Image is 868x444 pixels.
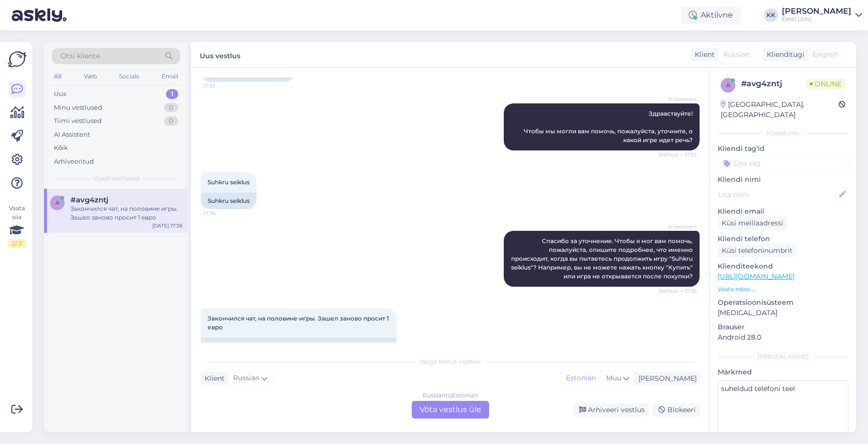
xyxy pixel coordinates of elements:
[164,103,178,113] div: 0
[164,116,178,126] div: 0
[660,96,697,103] span: AI Assistent
[8,204,25,248] div: Vaata siia
[718,297,848,308] p: Operatsioonisüsteem
[718,234,848,244] p: Kliendi telefon
[718,156,848,171] input: Lisa tag
[782,15,851,23] div: Eesti Loto
[726,81,730,89] span: a
[208,178,250,186] span: Suhkru seiklus
[208,315,390,331] span: Закончился чат, на половине игры. Зашел заново просит 1 евро
[55,199,60,206] span: a
[54,116,102,126] div: Tiimi vestlused
[718,367,848,377] p: Märkmed
[422,391,478,400] div: Russian to Estonian
[606,373,621,382] span: Muu
[691,49,715,60] div: Klient
[8,239,25,248] div: 2 / 3
[718,189,837,200] input: Lisa nimi
[61,51,100,61] span: Otsi kliente
[723,49,750,60] span: Russian
[160,70,180,83] div: Email
[718,285,848,294] p: Vaata edasi ...
[681,6,741,24] div: Aktiivne
[54,130,90,140] div: AI Assistent
[718,352,848,361] div: [PERSON_NAME]
[718,272,795,281] a: [URL][DOMAIN_NAME]
[52,70,63,83] div: All
[764,8,778,22] div: KK
[166,89,178,99] div: 1
[511,237,694,280] span: Спасибо за уточнение. Чтобы я мог вам помочь, пожалуйста, опишите подробнее, что именно происходи...
[201,357,700,366] div: Valige keel ja vastake
[653,403,700,417] div: Blokeeri
[782,7,851,15] div: [PERSON_NAME]
[70,204,182,222] div: Закончился чат, на половине игры. Зашел заново просит 1 евро
[763,49,804,60] div: Klienditugi
[54,143,68,153] div: Kõik
[718,332,848,343] p: Android 28.0
[233,373,259,384] span: Russian
[634,373,697,384] div: [PERSON_NAME]
[718,244,797,257] div: Küsi telefoninumbrit
[718,206,848,217] p: Kliendi email
[70,196,108,204] span: #avg4zntj
[659,151,697,158] span: Nähtud ✓ 17:35
[54,89,67,99] div: Uus
[573,403,649,417] div: Arhiveeri vestlus
[8,50,26,69] img: Askly Logo
[718,217,787,230] div: Küsi meiliaadressi
[561,371,601,386] div: Estonian
[718,322,848,332] p: Brauser
[718,261,848,271] p: Klienditeekond
[201,193,257,209] div: Suhkru seiklus
[806,78,845,89] span: Online
[204,82,240,90] span: 17:35
[201,338,397,363] div: The chat ended halfway through the game. I came back and asked for 1 euro.
[412,401,489,419] div: Võta vestlus üle
[200,48,240,61] label: Uus vestlus
[54,157,94,167] div: Arhiveeritud
[782,7,862,23] a: [PERSON_NAME]Eesti Loto
[721,99,839,120] div: [GEOGRAPHIC_DATA], [GEOGRAPHIC_DATA]
[741,78,806,90] div: # avg4zntj
[82,70,99,83] div: Web
[204,210,240,217] span: 17:36
[94,174,139,183] span: Uued vestlused
[718,144,848,154] p: Kliendi tag'id
[152,222,182,229] div: [DATE] 17:38
[813,49,838,60] span: English
[660,223,697,230] span: AI Assistent
[718,129,848,138] div: Kliendi info
[117,70,141,83] div: Socials
[201,373,225,384] div: Klient
[718,174,848,185] p: Kliendi nimi
[54,103,102,113] div: Minu vestlused
[659,287,697,295] span: Nähtud ✓ 17:36
[718,308,848,318] p: [MEDICAL_DATA]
